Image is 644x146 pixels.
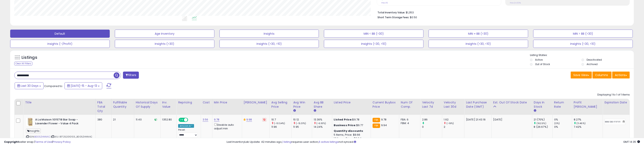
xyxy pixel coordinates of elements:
[203,118,208,122] a: 3.56
[334,133,368,137] div: 5 Items, Price: $9.66
[10,30,110,38] button: Default
[53,140,71,144] a: Privacy Policy
[65,82,102,89] button: [DATE]-15 - Aug-13
[444,125,464,129] div: 2
[113,118,131,121] div: 21
[334,118,352,121] b: Listed Price:
[597,93,630,97] div: Displaying 1 to 1 of 1 items
[97,118,108,121] div: 380
[162,118,173,121] div: 1352.80
[444,100,463,109] div: Velocity Last 30d
[314,109,316,113] small: Avg BB Share.
[178,124,194,128] div: Amazon AI *
[554,100,570,109] div: Return Rate
[35,118,85,126] b: A La Maison 1015718 Bar Soap - Lavender Flower - Value 4 Pack
[444,118,464,121] div: 1.62
[534,118,552,121] div: 21 (70%)
[115,30,214,38] button: Age Inventory
[178,129,198,137] div: Preset:
[188,118,194,122] span: OFF
[574,100,601,109] div: Profit [PERSON_NAME]
[44,84,63,88] span: Compared to:
[314,118,332,121] div: 13.36%
[534,109,536,113] small: Days In Stock.
[377,11,405,14] b: Total Inventory Value:
[214,100,240,105] div: Min Price
[293,100,310,109] div: Avg Win Price
[466,118,488,121] div: [DATE] 21:43:16
[447,122,454,125] small: (-19%)
[401,121,417,125] div: FBM: 4
[422,125,442,129] div: 0
[71,84,97,88] span: [DATE]-15 - Aug-13
[214,122,239,130] div: Disable auto adjust min
[535,62,550,66] label: Out of Stock
[530,53,634,57] p: Listing States:
[314,125,332,129] div: 14.24%
[429,30,528,38] button: MIN = BB (>30)
[535,58,543,61] label: Active
[334,129,363,133] b: Quantity discounts
[493,100,530,105] div: Est. Out Of Stock Date
[334,123,356,127] b: Business Price:
[533,30,633,38] button: MIN > BB (>30)
[15,82,44,89] button: Last 30 Days
[595,73,608,77] span: Columns
[113,100,132,109] div: Fulfillable Quantity
[282,140,291,144] a: 1 listing
[178,100,199,105] div: Repricing
[179,118,184,122] span: ON
[623,140,640,144] span: 2025-09-13 14:35 GMT
[4,140,19,144] strong: Copyright
[26,129,41,133] span: Insights
[4,140,71,144] div: seller snap | |
[422,118,442,121] div: 2.86
[401,100,419,109] div: Num of Comp.
[10,40,110,48] button: Insights (-/Profit)
[271,125,291,129] div: 11.96
[271,118,291,121] div: 10.7
[334,100,369,105] div: Listed Price
[587,62,598,66] label: Archived
[334,118,368,121] div: $9.78
[377,10,627,15] li: $1,353
[381,118,387,121] span: 9.78
[324,30,423,38] button: MIN < BB (>30)
[576,122,586,125] small: (11.46%)
[373,100,397,109] div: Current Buybox Price
[203,100,211,105] div: Cost
[296,122,306,125] small: (-15.31%)
[603,99,630,115] th: CSV column name: cust_attr_1_Expiration date
[97,100,110,113] div: FBA Total Qty
[21,84,38,88] span: Last 30 Days
[246,118,252,122] a: 9.98
[214,118,219,122] a: 9.78
[26,118,34,126] img: 51P9fGZNLSL._SL40_.jpg
[605,100,628,105] div: Expiration date
[324,40,423,48] button: Insights (<30, >10)
[373,123,380,128] small: FBA
[219,40,319,48] button: Insights (>30, >10)
[510,2,521,4] small: Prev: 24.93%
[554,125,572,129] div: 0%
[534,100,551,109] div: Days In Stock
[271,100,290,109] div: Avg Selling Price
[612,72,630,78] button: Actions
[554,118,572,121] div: 0%
[381,123,387,127] span: 9.94
[123,72,139,79] button: Filters
[136,100,159,109] div: Historical Days Of Supply
[373,118,380,122] small: FBA
[536,122,546,125] small: (162.5%)
[162,100,175,109] div: Inv. value
[51,135,92,138] span: | SKU: 817252010103_B005ZHNNAC
[319,140,339,144] a: 6 active listings
[574,125,603,129] div: 7.42%
[219,30,319,38] button: Insights
[377,16,409,19] b: Short Term Storage Fees:
[466,100,490,109] div: Last Purchase Date (GMT)
[115,40,214,48] button: Insights (>30)
[227,140,640,144] div: Last InventoryLab Update: 42 minutes ago, requires user action, not synced.
[429,40,528,48] button: Insights (>30, <10)
[25,100,94,105] div: Title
